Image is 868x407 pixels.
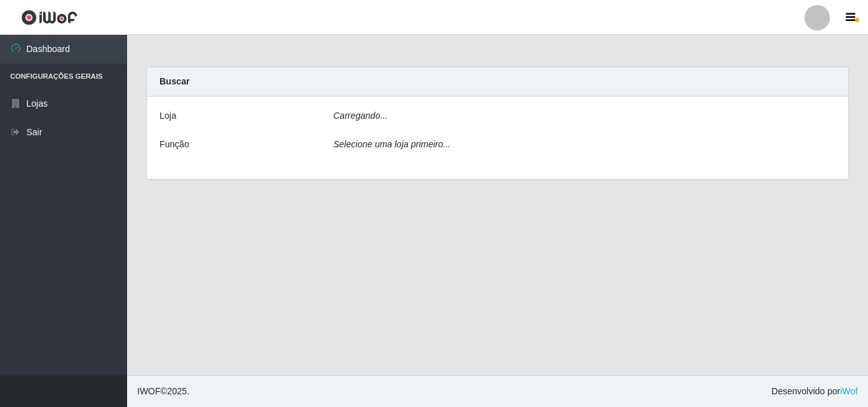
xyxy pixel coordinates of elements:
[334,110,388,121] i: Carregando...
[21,10,78,25] img: CoreUI Logo
[159,138,189,151] label: Função
[159,109,176,123] label: Loja
[137,385,189,398] span: © 2025 .
[334,139,451,149] i: Selecione uma loja primeiro...
[159,76,189,86] strong: Buscar
[840,386,858,396] a: iWof
[771,385,858,398] span: Desenvolvido por
[137,386,161,396] span: IWOF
